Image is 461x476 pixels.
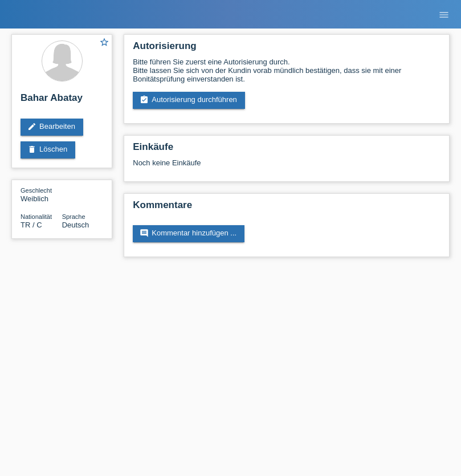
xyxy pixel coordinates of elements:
[27,122,36,131] i: edit
[99,37,109,49] a: star_border
[133,92,245,109] a: assignment_turned_inAutorisierung durchführen
[133,40,440,58] h2: Autorisierung
[21,186,62,203] div: Weiblich
[62,213,85,220] span: Sprache
[99,37,109,47] i: star_border
[140,229,149,238] i: comment
[21,213,52,220] span: Nationalität
[433,11,455,18] a: menu
[140,95,149,104] i: assignment_turned_in
[62,221,89,229] span: Deutsch
[21,187,52,194] span: Geschlecht
[438,9,450,21] i: menu
[133,225,244,242] a: commentKommentar hinzufügen ...
[133,141,440,158] h2: Einkäufe
[133,58,440,83] div: Bitte führen Sie zuerst eine Autorisierung durch. Bitte lassen Sie sich von der Kundin vorab münd...
[27,145,36,154] i: delete
[21,141,75,158] a: deleteLöschen
[21,221,42,229] span: Türkei / C / 12.09.2011
[21,119,83,136] a: editBearbeiten
[133,158,440,176] div: Noch keine Einkäufe
[133,200,440,217] h2: Kommentare
[21,92,103,109] h2: Bahar Abatay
